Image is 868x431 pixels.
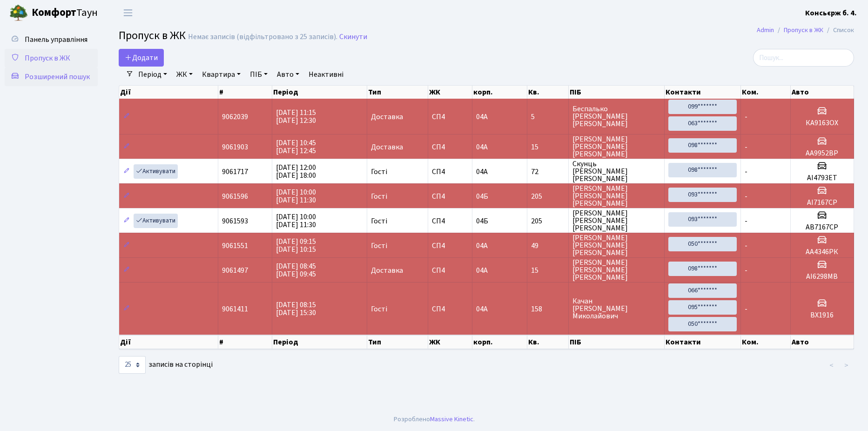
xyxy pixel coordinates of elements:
[794,198,850,207] h5: АІ7167СР
[134,214,178,228] a: Активувати
[531,143,565,151] span: 15
[572,234,660,256] span: [PERSON_NAME] [PERSON_NAME] [PERSON_NAME]
[531,242,565,249] span: 49
[276,261,316,279] span: [DATE] 08:45 [DATE] 09:45
[745,167,747,177] span: -
[745,304,747,314] span: -
[272,86,367,99] th: Період
[757,25,774,35] a: Admin
[246,67,271,82] a: ПІБ
[741,335,791,349] th: Ком.
[572,259,660,281] span: [PERSON_NAME] [PERSON_NAME] [PERSON_NAME]
[432,168,468,175] span: СП4
[119,356,213,374] label: записів на сторінці
[5,30,98,49] a: Панель управління
[119,356,146,374] select: записів на сторінці
[472,335,527,349] th: корп.
[272,335,367,349] th: Період
[276,212,316,230] span: [DATE] 10:00 [DATE] 11:30
[222,304,248,314] span: 9061411
[531,217,565,225] span: 205
[32,5,76,20] b: Комфорт
[791,335,854,349] th: Авто
[569,335,664,349] th: ПІБ
[222,167,248,177] span: 9061717
[273,67,303,82] a: Авто
[432,267,468,274] span: СП4
[572,105,660,128] span: Беспалько [PERSON_NAME] [PERSON_NAME]
[476,142,488,152] span: 04А
[531,193,565,200] span: 205
[371,242,387,249] span: Гості
[794,174,850,182] h5: АІ4793ЕТ
[794,149,850,158] h5: АА9952ВР
[472,86,527,99] th: корп.
[116,5,140,20] button: Переключити навігацію
[572,185,660,207] span: [PERSON_NAME] [PERSON_NAME] [PERSON_NAME]
[32,5,98,21] span: Таун
[339,33,367,41] a: Скинути
[432,242,468,249] span: СП4
[572,297,660,320] span: Качан [PERSON_NAME] Миколайович
[119,86,218,99] th: Дії
[476,167,488,177] span: 04А
[371,168,387,175] span: Гості
[476,191,488,202] span: 04Б
[367,335,428,349] th: Тип
[432,143,468,151] span: СП4
[745,112,747,122] span: -
[430,414,473,424] a: Massive Kinetic
[198,67,244,82] a: Квартира
[805,8,857,18] b: Консьєрж б. 4.
[276,138,316,156] span: [DATE] 10:45 [DATE] 12:45
[476,304,488,314] span: 04А
[743,20,868,40] nav: breadcrumb
[276,300,316,318] span: [DATE] 08:15 [DATE] 15:30
[9,4,28,22] img: logo.png
[823,25,854,35] li: Список
[531,305,565,313] span: 158
[432,113,468,121] span: СП4
[135,67,171,82] a: Період
[432,305,468,313] span: СП4
[305,67,347,82] a: Неактивні
[794,223,850,232] h5: АВ7167СР
[665,335,741,349] th: Контакти
[784,25,823,35] a: Пропуск в ЖК
[222,112,248,122] span: 9062039
[276,236,316,255] span: [DATE] 09:15 [DATE] 10:15
[218,335,272,349] th: #
[222,241,248,251] span: 9061551
[371,143,403,151] span: Доставка
[794,119,850,128] h5: КА9163ОХ
[572,160,660,182] span: Скунць [PERSON_NAME] [PERSON_NAME]
[371,217,387,225] span: Гості
[367,86,428,99] th: Тип
[432,217,468,225] span: СП4
[222,265,248,276] span: 9061497
[428,335,472,349] th: ЖК
[745,191,747,202] span: -
[805,7,857,19] a: Консьєрж б. 4.
[25,53,70,63] span: Пропуск в ЖК
[276,187,316,205] span: [DATE] 10:00 [DATE] 11:30
[476,216,488,226] span: 04Б
[741,86,791,99] th: Ком.
[428,86,472,99] th: ЖК
[5,49,98,67] a: Пропуск в ЖК
[25,34,87,45] span: Панель управління
[371,113,403,121] span: Доставка
[572,209,660,232] span: [PERSON_NAME] [PERSON_NAME] [PERSON_NAME]
[794,272,850,281] h5: АІ6298МВ
[665,86,741,99] th: Контакти
[531,267,565,274] span: 15
[125,53,158,63] span: Додати
[476,241,488,251] span: 04А
[119,335,218,349] th: Дії
[222,191,248,202] span: 9061596
[371,305,387,313] span: Гості
[527,335,569,349] th: Кв.
[371,267,403,274] span: Доставка
[134,164,178,179] a: Активувати
[5,67,98,86] a: Розширений пошук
